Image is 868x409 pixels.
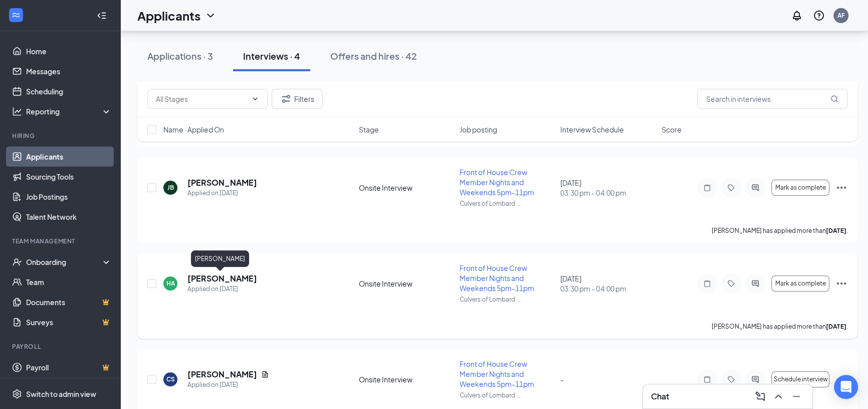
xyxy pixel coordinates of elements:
svg: Settings [12,389,22,399]
svg: Filter [280,93,292,105]
svg: Notifications [791,10,803,22]
span: Stage [359,124,379,134]
svg: Collapse [97,11,107,21]
svg: ChevronDown [251,95,259,103]
b: [DATE] [825,227,846,234]
p: [PERSON_NAME] has applied more than . [711,226,847,235]
div: [PERSON_NAME] [191,250,249,267]
span: Front of House Crew Member Nights and Weekends 5pm-11pm [460,263,534,293]
div: Hiring [12,131,110,140]
p: Culvers of Lombard ... [460,295,554,304]
a: SurveysCrown [26,312,112,332]
div: HA [166,279,175,288]
button: Minimize [788,388,804,404]
div: Offers and hires · 42 [330,50,417,62]
div: Onsite Interview [359,279,454,289]
div: Switch to admin view [26,389,96,399]
p: Culvers of Lombard ... [460,391,554,399]
div: Open Intercom Messenger [834,375,858,399]
svg: ChevronDown [204,10,216,22]
h5: [PERSON_NAME] [187,369,257,380]
input: All Stages [156,93,247,104]
a: Sourcing Tools [26,167,112,187]
svg: MagnifyingGlass [830,95,838,103]
svg: Tag [725,184,737,192]
div: CS [166,375,175,383]
a: PayrollCrown [26,357,112,377]
div: Onboarding [26,257,103,267]
div: Applied on [DATE] [187,284,257,294]
a: Team [26,272,112,292]
span: Schedule interview [773,376,827,383]
a: Talent Network [26,207,112,227]
div: AF [837,11,845,20]
h5: [PERSON_NAME] [187,177,257,188]
svg: Tag [725,280,737,288]
b: [DATE] [825,323,846,330]
span: Front of House Crew Member Nights and Weekends 5pm-11pm [460,359,534,388]
h1: Applicants [137,7,200,24]
svg: QuestionInfo [813,10,825,22]
div: Interviews · 4 [243,50,300,62]
svg: Document [261,370,269,378]
span: Mark as complete [775,280,826,287]
span: - [560,375,564,384]
button: Schedule interview [771,371,829,387]
p: Culvers of Lombard ... [460,199,554,208]
div: JB [167,183,174,192]
svg: Ellipses [835,278,847,290]
h3: Chat [651,391,669,402]
div: Reporting [26,106,112,116]
span: Mark as complete [775,184,826,191]
span: 03:30 pm - 04:00 pm [560,188,655,198]
div: Applied on [DATE] [187,380,269,390]
div: Team Management [12,237,110,245]
span: Name · Applied On [163,124,224,134]
a: Job Postings [26,187,112,207]
input: Search in interviews [697,89,847,109]
button: Mark as complete [771,180,829,196]
a: Home [26,41,112,61]
p: [PERSON_NAME] has applied more than . [711,322,847,331]
span: Interview Schedule [560,124,623,134]
svg: Ellipses [835,373,847,385]
a: DocumentsCrown [26,292,112,312]
a: Applicants [26,147,112,167]
div: Payroll [12,342,110,351]
button: Filter Filters [272,89,323,109]
span: Front of House Crew Member Nights and Weekends 5pm-11pm [460,168,534,197]
div: Applied on [DATE] [187,188,257,198]
span: Score [661,124,681,134]
svg: Note [701,184,713,192]
div: Applications · 3 [147,50,213,62]
svg: ActiveChat [749,184,761,192]
svg: ComposeMessage [754,390,766,402]
button: ChevronUp [770,388,786,404]
svg: ActiveChat [749,375,761,383]
svg: WorkstreamLogo [11,10,21,20]
div: [DATE] [560,178,655,198]
svg: Analysis [12,106,22,116]
span: 03:30 pm - 04:00 pm [560,284,655,294]
svg: ActiveChat [749,280,761,288]
svg: Minimize [790,390,802,402]
button: ComposeMessage [752,388,768,404]
a: Messages [26,61,112,81]
h5: [PERSON_NAME] [187,273,257,284]
div: Onsite Interview [359,374,454,384]
svg: Ellipses [835,182,847,194]
svg: Tag [725,375,737,383]
svg: Note [701,375,713,383]
a: Scheduling [26,81,112,101]
svg: ChevronUp [772,390,784,402]
svg: UserCheck [12,257,22,267]
button: Mark as complete [771,276,829,292]
span: Job posting [460,124,497,134]
svg: Note [701,280,713,288]
div: Onsite Interview [359,183,454,193]
div: [DATE] [560,274,655,294]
